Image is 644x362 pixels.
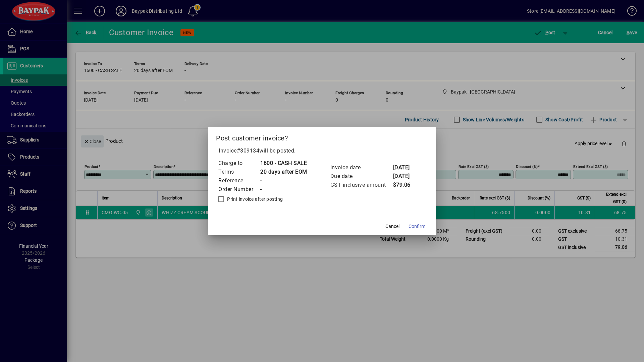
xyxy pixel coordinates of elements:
p: Invoice will be posted . [216,147,428,155]
h2: Post customer invoice? [208,127,436,146]
td: 20 days after EOM [260,168,307,176]
td: 1600 - CASH SALE [260,159,307,168]
td: Invoice date [330,163,393,172]
td: - [260,185,307,194]
td: [DATE] [393,172,420,181]
td: - [260,176,307,185]
td: Reference [218,176,260,185]
button: Confirm [406,221,428,233]
span: Cancel [385,223,399,230]
td: $79.06 [393,181,420,189]
label: Print invoice after posting [226,196,283,202]
td: Terms [218,168,260,176]
td: Order Number [218,185,260,194]
span: #309134 [237,147,260,154]
span: Confirm [409,223,425,230]
td: Charge to [218,159,260,168]
button: Cancel [382,221,403,233]
td: [DATE] [393,163,420,172]
td: GST inclusive amount [330,181,393,189]
td: Due date [330,172,393,181]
